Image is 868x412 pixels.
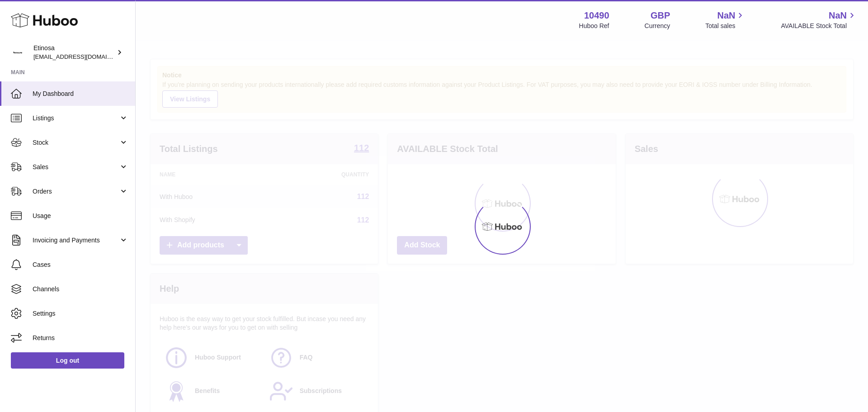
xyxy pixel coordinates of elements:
[33,138,119,147] span: Stock
[33,187,119,196] span: Orders
[829,9,847,22] span: NaN
[33,309,128,318] span: Settings
[33,334,128,342] span: Returns
[705,9,745,30] a: NaN Total sales
[11,46,24,59] img: internalAdmin-10490@internal.huboo.com
[33,44,115,61] div: Etinosa
[33,163,119,171] span: Sales
[584,9,609,22] strong: 10490
[33,285,128,294] span: Channels
[781,22,857,30] span: AVAILABLE Stock Total
[705,22,745,30] span: Total sales
[33,260,128,269] span: Cases
[579,22,609,30] div: Huboo Ref
[33,236,119,245] span: Invoicing and Payments
[781,9,857,30] a: NaN AVAILABLE Stock Total
[11,352,124,369] a: Log out
[33,114,119,123] span: Listings
[33,53,133,60] span: [EMAIL_ADDRESS][DOMAIN_NAME]
[651,9,670,22] strong: GBP
[645,22,670,30] div: Currency
[33,90,128,98] span: My Dashboard
[33,212,128,220] span: Usage
[717,9,735,22] span: NaN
